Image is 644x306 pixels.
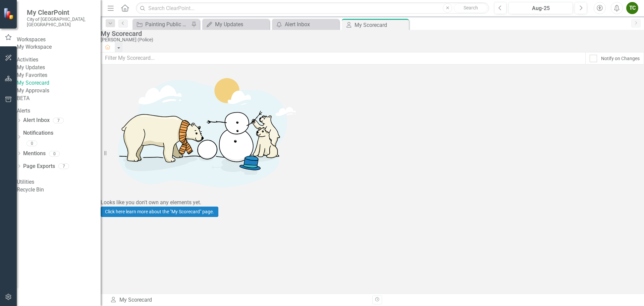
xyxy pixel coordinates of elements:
button: Aug-25 [508,2,573,14]
a: My Updates [17,64,101,72]
div: Looks like you don't own any elements yet. [101,199,644,207]
div: 7 [53,118,64,123]
div: 0 [49,151,60,157]
div: [PERSON_NAME] (Police) [101,37,641,42]
div: Alert Inbox [285,20,337,29]
input: Search ClearPoint... [136,2,489,14]
a: Page Exports [23,163,55,170]
a: Click here learn more about the "My Scorecard" page. [101,207,218,217]
a: Mentions [23,150,46,158]
a: My Scorecard [17,79,101,87]
div: Aug-25 [511,4,571,12]
a: My Workspace [17,43,101,51]
a: Notifications [23,129,101,137]
div: My Scorecard [355,21,407,29]
div: 0 [26,140,37,146]
div: Utilities [17,178,101,186]
a: My Updates [204,20,268,29]
button: TC [626,2,638,14]
div: My Scorecard [110,296,367,304]
span: Search [464,5,478,10]
button: Search [454,3,487,13]
div: My Scorecard [101,30,641,37]
div: Notify on Changes [601,55,640,62]
a: Alert Inbox [23,117,50,124]
a: My Favorites [17,72,101,79]
div: 7 [58,164,69,169]
a: Alert Inbox [274,20,337,29]
input: Filter My Scorecard... [101,52,586,64]
small: City of [GEOGRAPHIC_DATA], [GEOGRAPHIC_DATA] [27,16,94,28]
div: BETA [17,95,101,102]
div: Workspaces [17,36,101,44]
div: My Updates [215,20,268,29]
div: Alerts [17,107,101,115]
div: Activities [17,56,101,64]
img: Getting started [101,64,302,199]
span: My ClearPoint [27,8,94,16]
img: ClearPoint Strategy [3,8,15,19]
a: My Approvals [17,87,101,95]
a: Painting Public Safety and CSI Building [134,20,190,29]
div: Painting Public Safety and CSI Building [145,20,190,29]
a: Recycle Bin [17,186,101,194]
